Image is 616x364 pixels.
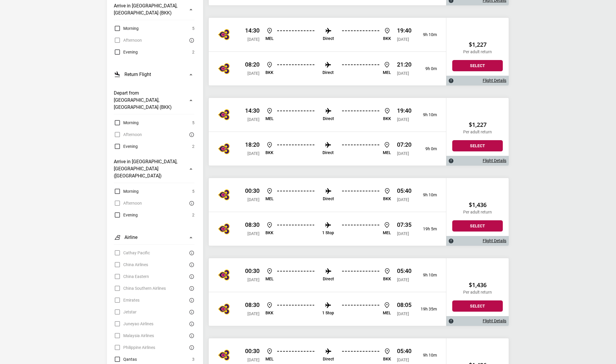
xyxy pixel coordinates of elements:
p: 08:05 [397,301,411,308]
p: 1 Stop [322,310,334,316]
label: Evening [114,48,138,56]
span: Morning [123,119,139,126]
span: [DATE] [247,197,260,202]
span: [DATE] [397,117,409,122]
span: [DATE] [247,231,260,236]
img: THAI Airways [218,269,230,281]
button: Select [452,140,503,151]
div: THAI Airways 00:30 [DATE] MEL Direct BKK 05:40 [DATE] 9h 10mTHAI Airways 08:30 [DATE] BKK 1 Stop ... [209,178,446,246]
a: Flight Details [483,158,506,163]
p: 19h 5m [416,227,437,232]
button: There are currently no flights matching this search criteria. Try removing some search filters. [187,297,194,304]
h3: Airline [124,234,137,241]
p: 1 Stop [322,230,334,235]
p: Direct [323,357,334,362]
h2: $1,227 [452,121,503,128]
p: Per adult return [452,130,503,135]
div: THAI Airways 14:30 [DATE] MEL Direct BKK 19:40 [DATE] 9h 10mTHAI Airways 18:20 [DATE] BKK Direct ... [209,98,446,166]
h2: $1,436 [452,282,503,289]
span: 2 [192,48,194,56]
button: Return Flight [114,67,194,81]
p: 14:30 [245,107,260,114]
button: There are currently no flights matching this search criteria. Try removing some search filters. [187,273,194,280]
span: Evening [123,211,138,219]
h3: Return Flight [124,71,151,78]
p: BKK [383,357,391,362]
p: Direct [323,196,334,201]
h3: Arrive in [GEOGRAPHIC_DATA], [GEOGRAPHIC_DATA] ([GEOGRAPHIC_DATA]) [114,158,184,179]
p: MEL [383,310,391,316]
img: THAI Airways [218,109,230,121]
span: [DATE] [247,357,260,362]
span: [DATE] [247,71,260,76]
div: THAI Airways 14:30 [DATE] MEL Direct BKK 19:40 [DATE] 9h 10mTHAI Airways 08:20 [DATE] BKK Direct ... [209,18,446,85]
button: There are currently no flights matching this search criteria. Try removing some search filters. [187,37,194,44]
button: Select [452,300,503,312]
span: 5 [192,188,194,195]
button: There are currently no flights matching this search criteria. Try removing some search filters. [187,131,194,138]
p: MEL [265,357,274,362]
p: MEL [265,36,274,41]
img: THAI Airways [218,349,230,361]
p: 9h 0m [416,146,437,151]
button: There are currently no flights matching this search criteria. Try removing some search filters. [187,332,194,339]
p: 9h 10m [416,112,437,117]
div: Flight Details [446,156,509,166]
span: 5 [192,25,194,32]
p: MEL [383,230,391,235]
span: 3 [192,356,194,363]
p: 07:35 [397,221,411,228]
p: MEL [383,70,391,75]
span: Qantas [123,356,137,363]
p: Direct [323,36,334,41]
span: [DATE] [247,37,260,42]
button: Select [452,220,503,232]
p: 00:30 [245,347,260,355]
p: 00:30 [245,267,260,274]
p: MEL [383,150,391,155]
p: Per adult return [452,210,503,215]
p: Direct [323,116,334,121]
p: 05:40 [397,187,411,194]
img: THAI Airways [218,223,230,235]
button: There are currently no flights matching this search criteria. Try removing some search filters. [187,285,194,292]
span: [DATE] [397,311,409,316]
span: [DATE] [397,151,409,156]
p: 00:30 [245,187,260,194]
p: 21:20 [397,61,411,68]
p: Per adult return [452,49,503,54]
span: [DATE] [247,151,260,156]
p: MEL [265,196,274,201]
p: 08:30 [245,301,260,308]
p: 9h 10m [416,192,437,198]
p: MEL [265,116,274,121]
p: 05:40 [397,347,411,355]
span: [DATE] [247,117,260,122]
p: BKK [265,70,273,75]
p: Direct [322,70,334,75]
a: Flight Details [483,78,506,83]
div: Flight Details [446,76,509,85]
button: Airline [114,230,194,245]
span: Evening [123,143,138,150]
h2: $1,436 [452,201,503,208]
span: [DATE] [397,231,409,236]
label: Morning [114,188,139,195]
h2: $1,227 [452,41,503,48]
span: Morning [123,25,139,32]
p: BKK [383,36,391,41]
span: [DATE] [397,357,409,362]
label: Evening [114,211,138,219]
span: 5 [192,119,194,126]
p: BKK [383,116,391,121]
span: [DATE] [397,277,409,282]
button: Select [452,60,503,71]
span: [DATE] [247,311,260,316]
span: Morning [123,188,139,195]
h3: Depart from [GEOGRAPHIC_DATA], [GEOGRAPHIC_DATA] (BKK) [114,90,184,111]
label: Morning [114,119,139,126]
span: Evening [123,48,138,56]
p: BKK [265,310,273,316]
p: 19:40 [397,27,411,34]
button: There are currently no flights matching this search criteria. Try removing some search filters. [187,344,194,351]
